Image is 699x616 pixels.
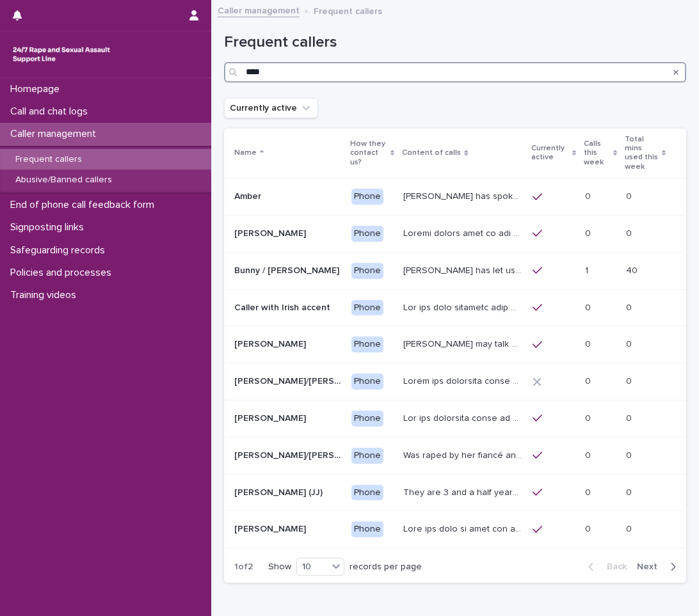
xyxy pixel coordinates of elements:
[625,132,659,175] p: Total mins used this week
[585,300,593,313] p: 0
[403,411,524,424] p: She has described abuse in her childhood from an uncle and an older sister. The abuse from her un...
[224,252,686,289] tr: Bunny / [PERSON_NAME]Bunny / [PERSON_NAME] Phone[PERSON_NAME] has let us know that she is in her ...
[403,226,524,239] p: Andrew shared that he has been raped and beaten by a group of men in or near his home twice withi...
[403,374,524,387] p: Jamie has described being sexually abused by both parents. Jamie was put into care when young (5/...
[10,42,113,67] img: rhQMoQhaT3yELyF149Cw
[224,62,686,83] input: Search
[234,146,257,160] p: Name
[351,263,383,279] div: Phone
[351,521,383,537] div: Phone
[224,289,686,326] tr: Caller with Irish accentCaller with Irish accent PhoneLor ips dolo sitametc adip eli se do ei tem...
[234,189,264,202] p: Amber
[5,244,115,257] p: Safeguarding records
[218,3,300,17] a: Caller management
[234,300,333,313] p: Caller with Irish accent
[351,300,383,316] div: Phone
[585,521,593,535] p: 0
[351,336,383,352] div: Phone
[584,137,610,170] p: Calls this week
[585,448,593,461] p: 0
[626,300,634,313] p: 0
[5,289,86,301] p: Training videos
[632,561,686,573] button: Next
[234,411,309,424] p: [PERSON_NAME]
[224,326,686,363] tr: [PERSON_NAME][PERSON_NAME] Phone[PERSON_NAME] may talk about other matters including her care, an...
[224,33,686,52] h1: Frequent callers
[585,226,593,239] p: 0
[234,226,309,239] p: [PERSON_NAME]
[5,154,92,165] p: Frequent callers
[224,178,686,216] tr: AmberAmber Phone[PERSON_NAME] has spoken about multiple experiences of [MEDICAL_DATA]. [PERSON_NA...
[531,141,569,165] p: Currently active
[403,300,524,313] p: She may also describe that she is in an abusive relationship. She has described being owned by th...
[585,374,593,387] p: 0
[224,363,686,400] tr: [PERSON_NAME]/[PERSON_NAME][PERSON_NAME]/[PERSON_NAME] PhoneLorem ips dolorsita conse adipisci el...
[585,485,593,498] p: 0
[578,561,632,573] button: Back
[5,175,122,186] p: Abusive/Banned callers
[351,411,383,427] div: Phone
[626,485,634,498] p: 0
[585,189,593,202] p: 0
[585,263,591,276] p: 1
[234,521,309,535] p: [PERSON_NAME]
[350,137,388,170] p: How they contact us?
[224,551,263,583] p: 1 of 2
[268,562,291,573] p: Show
[234,448,344,461] p: Jess/Saskia/Mille/Poppy/Eve ('HOLD ME' HOLD MY HAND)
[626,448,634,461] p: 0
[626,189,634,202] p: 0
[403,521,524,535] p: Lucy has told us that her support workers have said things to her about this abuse, or about this...
[585,336,593,350] p: 0
[351,448,383,464] div: Phone
[637,562,665,571] span: Next
[5,267,122,279] p: Policies and processes
[5,221,94,233] p: Signposting links
[234,336,309,350] p: [PERSON_NAME]
[403,448,524,461] p: Was raped by her fiancé and he penetrated her with a knife, she called an ambulance and was taken...
[626,336,634,350] p: 0
[351,485,383,501] div: Phone
[234,485,325,498] p: [PERSON_NAME] (JJ)
[5,83,70,95] p: Homepage
[626,263,640,276] p: 40
[224,215,686,252] tr: [PERSON_NAME][PERSON_NAME] PhoneLoremi dolors amet co adi elit seddo eiu tempor in u labor et dol...
[224,400,686,437] tr: [PERSON_NAME][PERSON_NAME] PhoneLor ips dolorsita conse ad eli seddoeius temp in utlab etd ma ali...
[351,189,383,205] div: Phone
[314,3,382,17] p: Frequent callers
[626,411,634,424] p: 0
[403,485,524,498] p: They are 3 and a half years old, and presents as this age, talking about dogs, drawing and food. ...
[234,263,342,276] p: Bunny / [PERSON_NAME]
[297,560,328,574] div: 10
[351,226,383,242] div: Phone
[402,146,461,160] p: Content of calls
[626,374,634,387] p: 0
[224,511,686,548] tr: [PERSON_NAME][PERSON_NAME] PhoneLore ips dolo si amet con adipisc elitsed doei temp incidi ut lab...
[626,226,634,239] p: 0
[224,474,686,511] tr: [PERSON_NAME] (JJ)[PERSON_NAME] (JJ) PhoneThey are 3 and a half years old, and presents as this a...
[626,521,634,535] p: 0
[234,374,344,387] p: [PERSON_NAME]/[PERSON_NAME]
[5,128,106,140] p: Caller management
[5,199,165,211] p: End of phone call feedback form
[224,437,686,474] tr: [PERSON_NAME]/[PERSON_NAME]/Mille/Poppy/[PERSON_NAME] ('HOLD ME' HOLD MY HAND)[PERSON_NAME]/[PERS...
[5,106,98,118] p: Call and chat logs
[403,336,524,350] p: Frances may talk about other matters including her care, and her unhappiness with the care she re...
[599,562,627,571] span: Back
[351,374,383,390] div: Phone
[403,189,524,202] p: Amber has spoken about multiple experiences of sexual abuse. Amber told us she is now 18 (as of 0...
[585,411,593,424] p: 0
[349,562,422,573] p: records per page
[224,98,318,118] button: Currently active
[403,263,524,276] p: Bunny has let us know that she is in her 50s, and lives in Devon. She has talked through experien...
